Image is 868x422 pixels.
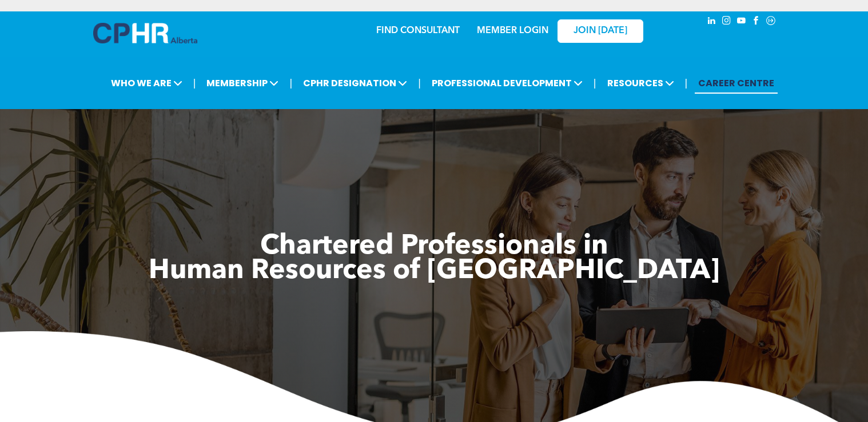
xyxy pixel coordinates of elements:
a: facebook [750,14,762,30]
span: MEMBERSHIP [203,73,282,94]
a: instagram [720,14,732,30]
a: Social network [765,14,777,30]
span: Human Resources of [GEOGRAPHIC_DATA] [149,258,719,285]
span: JOIN [DATE] [574,26,627,37]
span: WHO WE ARE [107,73,186,94]
a: FIND CONSULTANT [376,26,460,35]
span: CPHR DESIGNATION [300,73,411,94]
img: A blue and white logo for cp alberta [93,23,197,43]
li: | [594,71,596,95]
a: CAREER CENTRE [695,73,778,94]
a: youtube [735,14,747,30]
li: | [418,71,421,95]
span: Chartered Professionals in [260,233,608,260]
a: JOIN [DATE] [558,19,643,43]
span: PROFESSIONAL DEVELOPMENT [428,73,586,94]
a: linkedin [705,14,718,30]
li: | [289,71,292,95]
li: | [685,71,688,95]
span: RESOURCES [604,73,678,94]
a: MEMBER LOGIN [477,26,548,35]
li: | [193,71,196,95]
